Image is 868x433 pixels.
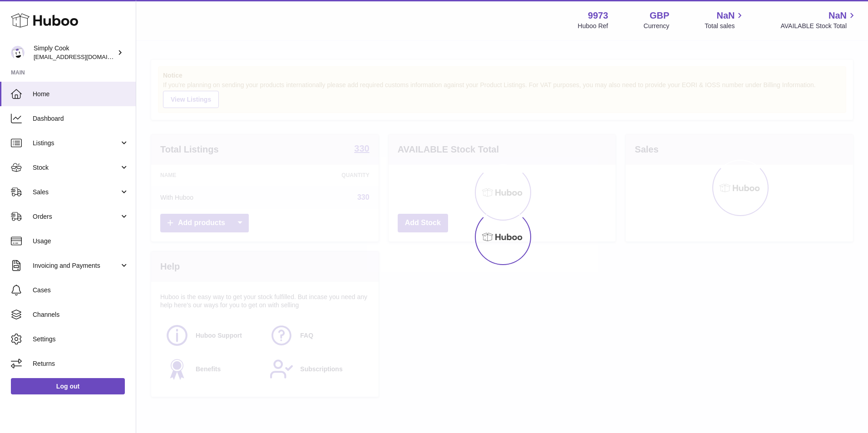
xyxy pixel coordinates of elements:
span: [EMAIL_ADDRESS][DOMAIN_NAME] [34,53,133,60]
img: internalAdmin-9973@internal.huboo.com [11,46,25,59]
span: Returns [33,359,129,368]
span: NaN [716,10,735,22]
span: Stock [33,163,119,172]
a: NaN AVAILABLE Stock Total [780,10,857,30]
span: Total sales [705,22,745,30]
span: NaN [829,10,847,22]
span: Channels [33,310,129,319]
strong: GBP [650,10,669,22]
span: Usage [33,237,129,246]
strong: 9973 [588,10,608,22]
span: Settings [33,335,129,344]
div: Currency [644,22,670,30]
a: NaN Total sales [705,10,745,30]
span: Home [33,90,129,98]
span: Invoicing and Payments [33,261,119,270]
span: Dashboard [33,114,129,123]
div: Huboo Ref [578,22,608,30]
span: Cases [33,286,129,295]
span: Orders [33,212,119,221]
a: Log out [11,378,125,394]
span: Sales [33,188,119,197]
span: AVAILABLE Stock Total [780,22,857,30]
span: Listings [33,139,119,148]
div: Simply Cook [34,44,115,61]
